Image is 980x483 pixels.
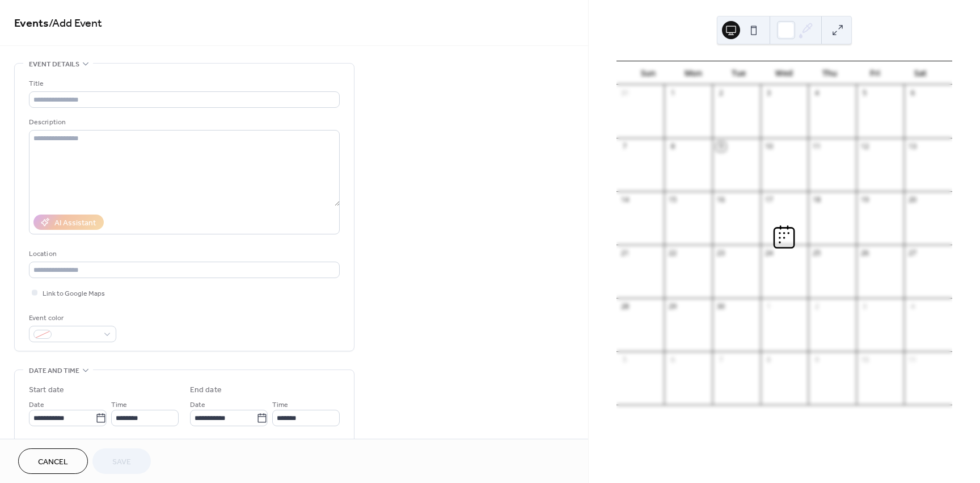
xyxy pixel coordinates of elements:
[190,399,205,411] span: Date
[43,288,105,300] span: Link to Google Maps
[812,89,822,98] div: 4
[764,355,774,365] div: 8
[860,302,869,312] div: 3
[908,355,918,365] div: 11
[908,89,918,98] div: 6
[29,78,337,90] div: Title
[38,456,68,468] span: Cancel
[29,58,79,70] span: Event details
[860,142,869,152] div: 12
[807,61,852,85] div: Thu
[812,142,822,152] div: 11
[29,312,114,324] div: Event color
[716,249,726,258] div: 23
[908,302,918,312] div: 4
[620,355,630,365] div: 5
[764,302,774,312] div: 1
[111,399,127,411] span: Time
[671,61,716,85] div: Mon
[620,89,630,98] div: 31
[908,142,918,152] div: 13
[716,89,726,98] div: 2
[626,61,671,85] div: Sun
[908,249,918,258] div: 27
[860,249,869,258] div: 26
[812,302,822,312] div: 2
[764,249,774,258] div: 24
[190,384,222,396] div: End date
[764,89,774,98] div: 3
[620,302,630,312] div: 28
[668,89,678,98] div: 1
[272,399,288,411] span: Time
[860,89,869,98] div: 5
[29,399,44,411] span: Date
[716,355,726,365] div: 7
[29,248,337,260] div: Location
[764,142,774,152] div: 10
[668,355,678,365] div: 6
[860,355,869,365] div: 10
[898,61,943,85] div: Sat
[812,195,822,205] div: 18
[18,448,88,474] button: Cancel
[29,384,64,396] div: Start date
[762,61,807,85] div: Wed
[716,61,762,85] div: Tue
[716,195,726,205] div: 16
[812,355,822,365] div: 9
[620,142,630,152] div: 7
[668,195,678,205] div: 15
[620,195,630,205] div: 14
[852,61,898,85] div: Fri
[29,116,337,128] div: Description
[860,195,869,205] div: 19
[716,302,726,312] div: 30
[716,142,726,152] div: 9
[668,302,678,312] div: 29
[620,249,630,258] div: 21
[14,12,49,35] a: Events
[812,249,822,258] div: 25
[49,12,102,35] span: / Add Event
[29,365,79,377] span: Date and time
[668,142,678,152] div: 8
[908,195,918,205] div: 20
[668,249,678,258] div: 22
[764,195,774,205] div: 17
